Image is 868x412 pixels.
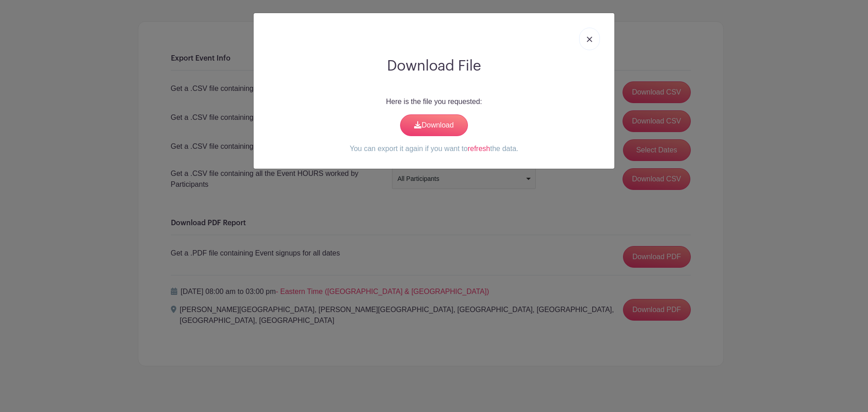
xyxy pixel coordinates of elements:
img: close_button-5f87c8562297e5c2d7936805f587ecaba9071eb48480494691a3f1689db116b3.svg [587,37,592,42]
a: refresh [467,145,490,152]
p: Here is the file you requested: [261,96,607,107]
a: Download [400,114,468,136]
p: You can export it again if you want to the data. [261,143,607,154]
h2: Download File [261,57,607,75]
